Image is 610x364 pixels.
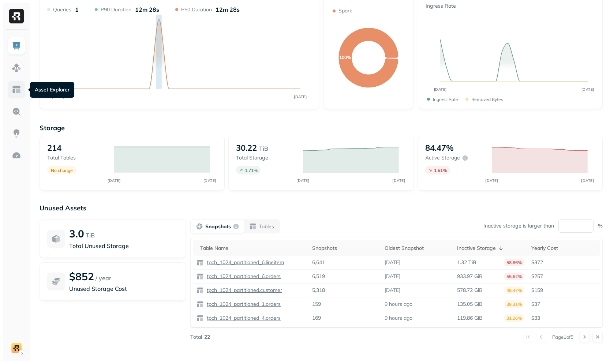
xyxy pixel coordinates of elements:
p: 5,318 [312,287,325,294]
img: Assets [12,63,21,72]
p: Tables [259,223,274,230]
p: $33 [531,315,596,322]
a: tpch_1024_partitioned_6.lineitem [204,259,284,266]
p: 55.62% [504,273,524,280]
p: Total storage [236,154,296,161]
p: Spark [338,7,352,14]
a: tpch_1024_partitioned_1.orders [204,301,281,308]
p: 58.86% [504,259,524,266]
p: 3.0 [69,227,84,240]
p: % [598,222,603,229]
p: P50 Duration [181,6,212,13]
p: Total Unused Storage [69,241,178,250]
p: $257 [531,273,596,280]
tspan: [DATE] [52,94,64,99]
p: Removed bytes [471,97,503,102]
p: 1 [75,6,79,13]
p: / year [96,274,111,282]
img: Asset Explorer [12,85,21,94]
p: 30.22 [236,143,257,153]
p: TiB [86,231,95,240]
p: Queries [53,6,71,13]
img: demo [11,343,22,353]
p: P90 Duration [101,6,131,13]
p: 214 [47,143,61,153]
p: tpch_1024_partitioned_1.orders [205,301,281,308]
p: tpch_1024_partitioned_4.orders [205,315,281,322]
p: 49.47% [504,286,524,294]
p: Unused Storage Cost [69,284,178,293]
p: Total [190,334,202,341]
p: TiB [259,144,268,153]
p: 1.61 % [434,168,447,173]
tspan: [DATE] [581,87,594,92]
p: 169 [312,315,321,322]
p: $372 [531,259,596,266]
p: Total tables [47,154,107,161]
p: 135.05 GiB [457,301,483,308]
p: 12m 28s [135,6,159,13]
p: 6,641 [312,259,325,266]
tspan: [DATE] [392,178,405,183]
p: $37 [531,301,596,308]
p: 159 [312,301,321,308]
tspan: [DATE] [108,178,120,183]
tspan: [DATE] [294,94,307,99]
p: Storage [40,124,603,132]
img: table [197,287,204,294]
div: Table Name [200,245,305,252]
a: tpch_1024_partitioned_6.orders [204,273,281,280]
p: Snapshots [205,223,231,230]
tspan: [DATE] [581,178,594,183]
p: tpch_1024_partitioned.customer [205,287,282,294]
p: Ingress Rate [426,3,456,10]
img: table [197,259,204,266]
img: Optimization [12,151,21,160]
p: 1.32 TiB [457,259,476,266]
a: tpch_1024_partitioned_4.orders [204,315,281,322]
p: 9 hours ago [385,315,412,322]
p: Unused Assets [40,204,603,212]
p: 1.71 % [245,168,258,173]
div: Oldest Snapshot [385,245,450,252]
p: 84.47% [425,143,454,153]
p: $159 [531,287,596,294]
p: Inactive storage is larger than [483,222,554,229]
div: Snapshots [312,245,377,252]
p: tpch_1024_partitioned_6.orders [205,273,281,280]
tspan: [DATE] [203,178,216,183]
img: Dashboard [12,41,21,50]
p: tpch_1024_partitioned_6.lineitem [205,259,284,266]
p: Ingress Rate [433,97,458,102]
p: Active storage [425,154,460,161]
text: 100% [339,55,351,60]
div: Asset Explorer [30,82,74,98]
a: tpch_1024_partitioned.customer [204,287,282,294]
p: Inactive Storage [457,245,496,252]
p: 578.72 GiB [457,287,483,294]
p: 9 hours ago [385,301,412,308]
p: No change [51,168,73,173]
p: 6,519 [312,273,325,280]
img: Insights [12,129,21,138]
p: [DATE] [385,287,400,294]
p: [DATE] [385,259,400,266]
img: table [197,273,204,280]
p: 31.26% [504,314,524,322]
p: $852 [69,270,94,283]
img: table [197,301,204,308]
img: Query Explorer [12,107,21,116]
p: 39.31% [504,300,524,308]
img: table [197,315,204,322]
img: Ryft [9,9,24,23]
tspan: [DATE] [486,178,498,183]
p: 12m 28s [216,6,240,13]
p: Page 1 of 5 [552,334,573,340]
p: [DATE] [385,273,400,280]
p: 119.86 GiB [457,315,483,322]
p: 22 [204,334,210,341]
tspan: [DATE] [434,87,447,92]
div: Yearly Cost [531,245,596,252]
tspan: [DATE] [296,178,309,183]
p: 933.97 GiB [457,273,483,280]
